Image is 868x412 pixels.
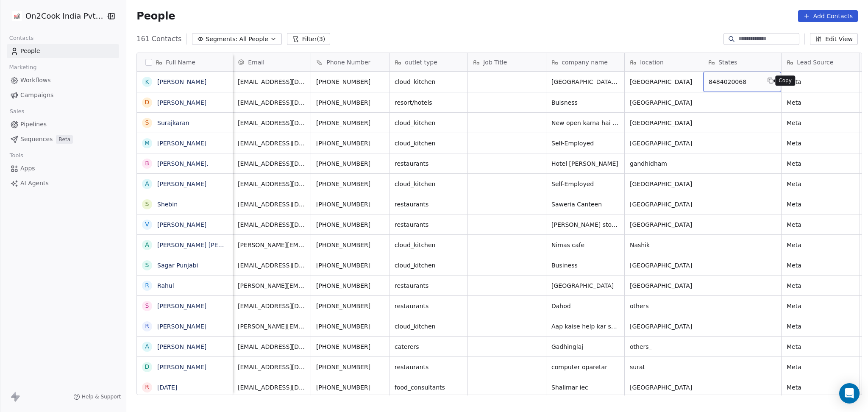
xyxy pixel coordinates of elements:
[630,119,698,127] span: [GEOGRAPHIC_DATA]
[551,322,619,331] span: Aap kaise help kar shak [PERSON_NAME]
[551,220,619,229] span: [PERSON_NAME] stock broking Pvt Ltd
[12,11,22,21] img: on2cook%20logo-04%20copy.jpg
[145,179,149,188] div: A
[551,261,619,270] span: Business
[630,241,698,249] span: Nashik
[395,98,462,107] span: resort/hotels
[287,33,331,45] button: Filter(3)
[551,98,619,107] span: Buisness
[787,78,854,86] span: Meta
[316,342,384,351] span: [PHONE_NUMBER]
[551,281,619,290] span: [GEOGRAPHIC_DATA]
[395,322,462,331] span: cloud_kitchen
[787,200,854,209] span: Meta
[709,78,760,86] span: 8484020068
[157,343,206,350] a: [PERSON_NAME]
[782,53,860,71] div: Lead Source
[630,180,698,188] span: [GEOGRAPHIC_DATA]
[25,11,103,22] span: On2Cook India Pvt. Ltd.
[238,119,306,127] span: [EMAIL_ADDRESS][DOMAIN_NAME]
[239,35,268,44] span: All People
[718,58,737,67] span: States
[157,303,206,309] a: [PERSON_NAME]
[779,77,792,84] p: Copy
[157,181,206,187] a: [PERSON_NAME]
[157,384,177,391] a: [DATE]
[136,10,175,22] span: People
[238,261,306,270] span: [EMAIL_ADDRESS][DOMAIN_NAME]
[145,159,149,168] div: B
[73,393,121,400] a: Help & Support
[551,241,619,249] span: Nimas cafe
[787,322,854,331] span: Meta
[630,261,698,270] span: [GEOGRAPHIC_DATA]
[551,342,619,351] span: Gadhinglaj
[395,159,462,168] span: restaurants
[483,58,507,67] span: Job Title
[6,32,37,45] span: Contacts
[389,53,467,71] div: outlet type
[405,58,437,67] span: outlet type
[206,35,237,44] span: Segments:
[395,363,462,371] span: restaurants
[787,98,854,107] span: Meta
[145,78,149,86] div: K
[137,72,233,395] div: grid
[145,342,149,351] div: A
[395,342,462,351] span: caterers
[10,9,100,23] button: On2Cook India Pvt. Ltd.
[395,220,462,229] span: restaurants
[316,159,384,168] span: [PHONE_NUMBER]
[238,383,306,392] span: [EMAIL_ADDRESS][DOMAIN_NAME]
[137,53,233,71] div: Full Name
[630,363,698,371] span: surat
[7,176,119,190] a: AI Agents
[145,240,149,249] div: A
[20,91,53,100] span: Campaigns
[145,322,149,331] div: R
[316,78,384,86] span: [PHONE_NUMBER]
[787,119,854,127] span: Meta
[551,383,619,392] span: Shalimar iec
[7,73,119,87] a: Workflows
[157,120,189,126] a: Surajkaran
[797,58,833,67] span: Lead Source
[238,322,306,331] span: [PERSON_NAME][EMAIL_ADDRESS][DOMAIN_NAME]
[6,105,28,118] span: Sales
[20,135,53,144] span: Sequences
[166,58,195,67] span: Full Name
[395,383,462,392] span: food_consultants
[787,139,854,148] span: Meta
[311,53,389,71] div: Phone Number
[238,139,306,148] span: [EMAIL_ADDRESS][DOMAIN_NAME]
[468,53,546,71] div: Job Title
[157,99,206,106] a: [PERSON_NAME]
[630,322,698,331] span: [GEOGRAPHIC_DATA]
[630,220,698,229] span: [GEOGRAPHIC_DATA]
[798,10,858,22] button: Add Contacts
[551,302,619,310] span: Dahod
[316,261,384,270] span: [PHONE_NUMBER]
[20,120,47,129] span: Pipelines
[551,200,619,209] span: Saweria Canteen
[630,302,698,310] span: others
[157,262,198,269] a: Sagar Punjabi
[316,281,384,290] span: [PHONE_NUMBER]
[551,180,619,188] span: Self-Employed
[238,281,306,290] span: [PERSON_NAME][EMAIL_ADDRESS]
[145,261,149,270] div: S
[316,180,384,188] span: [PHONE_NUMBER]
[316,363,384,371] span: [PHONE_NUMBER]
[787,281,854,290] span: Meta
[157,221,206,228] a: [PERSON_NAME]
[316,383,384,392] span: [PHONE_NUMBER]
[787,159,854,168] span: Meta
[395,119,462,127] span: cloud_kitchen
[238,200,306,209] span: [EMAIL_ADDRESS][DOMAIN_NAME]
[787,241,854,249] span: Meta
[82,393,121,400] span: Help & Support
[810,33,858,45] button: Edit View
[157,323,206,330] a: [PERSON_NAME]
[20,47,40,56] span: People
[630,281,698,290] span: [GEOGRAPHIC_DATA]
